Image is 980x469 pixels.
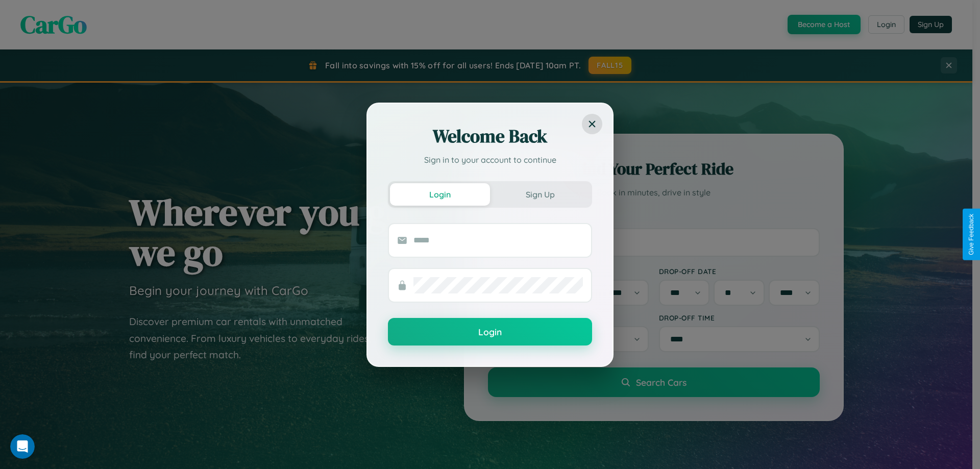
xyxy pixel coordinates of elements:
[388,318,592,345] button: Login
[968,214,975,255] div: Give Feedback
[490,183,590,206] button: Sign Up
[10,434,35,459] iframe: Intercom live chat
[388,124,592,149] h2: Welcome Back
[388,154,592,166] p: Sign in to your account to continue
[390,183,490,206] button: Login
